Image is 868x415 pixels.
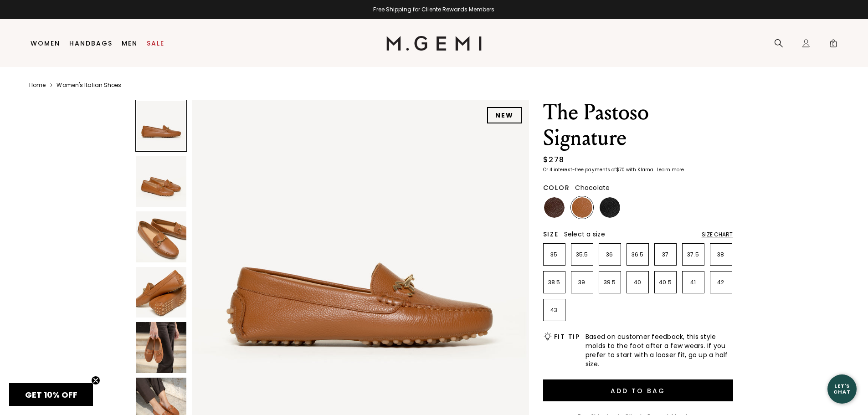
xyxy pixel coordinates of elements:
p: 36.5 [627,251,648,258]
klarna-placement-style-cta: Learn more [657,166,684,173]
p: 37 [655,251,676,258]
a: Home [29,82,46,89]
span: Chocolate [575,183,610,192]
a: Learn more [656,167,684,173]
div: GET 10% OFFClose teaser [9,383,93,406]
div: Let's Chat [827,383,857,395]
a: Sale [147,40,164,47]
img: Tan [572,197,592,218]
p: 35 [544,251,565,258]
button: Close teaser [91,376,100,385]
p: 43 [544,307,565,314]
h2: Fit Tip [554,333,580,340]
span: Based on customer feedback, this style molds to the foot after a few wears. If you prefer to star... [586,332,733,369]
p: 38.5 [544,279,565,286]
img: The Pastoso Signature [136,267,187,318]
a: Men [122,40,138,47]
div: NEW [487,107,522,123]
a: Women [31,40,60,47]
klarna-placement-style-body: Or 4 interest-free payments of [543,166,616,173]
p: 36 [599,251,621,258]
a: Handbags [69,40,113,47]
a: Women's Italian Shoes [56,82,121,89]
img: M.Gemi [386,36,482,51]
klarna-placement-style-body: with Klarna [626,166,656,173]
p: 40 [627,279,648,286]
img: The Pastoso Signature [136,156,187,207]
p: 39 [571,279,593,286]
p: 35.5 [571,251,593,258]
p: 40.5 [655,279,676,286]
img: The Pastoso Signature [136,322,187,373]
h1: The Pastoso Signature [543,100,733,151]
span: 0 [829,41,838,50]
span: GET 10% OFF [25,389,77,400]
p: 41 [683,279,704,286]
p: 42 [710,279,732,286]
span: Select a size [564,230,605,239]
p: 39.5 [599,279,621,286]
div: $278 [543,154,565,165]
klarna-placement-style-amount: $70 [616,166,625,173]
div: Size Chart [702,231,733,238]
h2: Color [543,184,570,191]
p: 37.5 [683,251,704,258]
img: Chocolate [544,197,565,218]
h2: Size [543,231,559,238]
button: Add to Bag [543,379,733,401]
img: Black [600,197,620,218]
p: 38 [710,251,732,258]
img: The Pastoso Signature [136,211,187,262]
